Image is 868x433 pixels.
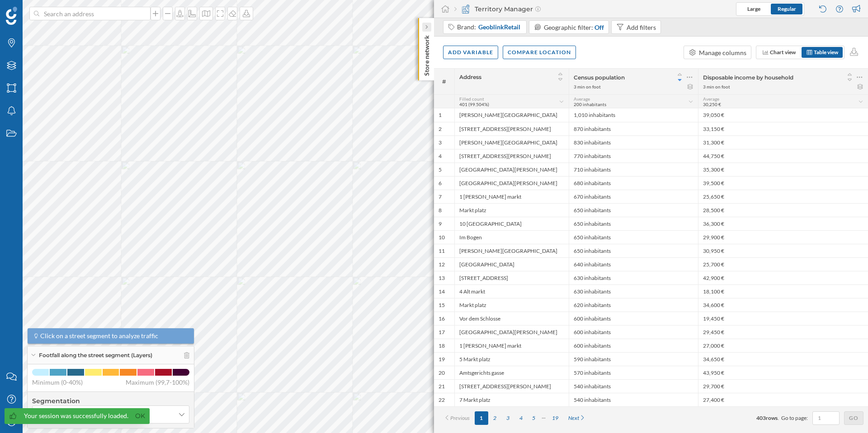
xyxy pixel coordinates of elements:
div: 3 min on foot [703,84,730,90]
div: [GEOGRAPHIC_DATA][PERSON_NAME] [454,176,569,190]
div: 4 Alt markt [454,284,569,298]
div: 7 [439,193,442,200]
div: [STREET_ADDRESS] [454,271,569,284]
div: 1 [439,112,442,119]
div: 540 inhabitants [569,393,698,406]
span: 403 [756,414,766,421]
div: 36,300 € [698,217,868,230]
div: 5 Markt platz [454,352,569,366]
div: 12 [439,261,445,268]
div: Amtsgerichts gasse [454,366,569,379]
div: 29,450 € [698,325,868,339]
div: 29,900 € [698,230,868,244]
div: 18,100 € [698,284,868,298]
span: Click on a street segment to analyze traffic [40,331,158,340]
span: Average [703,96,719,102]
div: 630 inhabitants [569,284,698,298]
div: [PERSON_NAME][GEOGRAPHIC_DATA] [454,244,569,257]
div: [PERSON_NAME][GEOGRAPHIC_DATA] [454,135,569,149]
div: 22 [439,396,445,404]
div: 35,300 € [698,163,868,176]
a: Ok [133,411,147,421]
div: 43,950 € [698,366,868,379]
div: 870 inhabitants [569,122,698,135]
span: Large [747,5,760,12]
div: 5 [439,166,442,173]
span: 401 (99.504%) [459,102,489,107]
span: Address [459,74,481,80]
div: 18 [439,342,445,349]
span: 200 inhabitants [574,102,606,107]
div: 570 inhabitants [569,366,698,379]
div: 39,500 € [698,176,868,190]
div: 9 [439,220,442,228]
div: 42,900 € [698,271,868,284]
div: 10 [439,234,445,241]
div: Manage columns [699,48,746,57]
div: [PERSON_NAME][GEOGRAPHIC_DATA] [454,108,569,122]
div: 600 inhabitants [569,312,698,325]
div: 650 inhabitants [569,217,698,230]
div: [GEOGRAPHIC_DATA][PERSON_NAME] [454,325,569,339]
div: Markt platz [454,203,569,217]
div: 27,000 € [698,339,868,352]
div: 14 [439,288,445,295]
div: 25,700 € [698,257,868,271]
span: Regular [778,5,796,12]
div: 4 [439,153,442,160]
span: Go to page: [781,414,808,422]
div: Add filters [627,23,656,32]
div: 7 Markt platz [454,393,569,406]
div: 830 inhabitants [569,135,698,149]
p: Store network [422,32,431,76]
span: Table view [814,49,838,56]
span: Maximum (99,7-100%) [126,378,189,387]
div: 630 inhabitants [569,271,698,284]
div: 28,500 € [698,203,868,217]
div: 1,010 inhabitants [569,108,698,122]
div: 770 inhabitants [569,149,698,163]
div: 44,750 € [698,149,868,163]
div: 29,700 € [698,379,868,393]
div: 21 [439,383,445,390]
div: 670 inhabitants [569,190,698,203]
div: 600 inhabitants [569,339,698,352]
div: 590 inhabitants [569,352,698,366]
div: Your session was successfully loaded. [24,411,128,420]
div: 15 [439,302,445,309]
div: 39,050 € [698,108,868,122]
span: Filled count [459,96,484,102]
div: Im Bogen [454,230,569,244]
span: rows [766,414,778,421]
span: Minimum (0-40%) [32,378,83,387]
img: Geoblink Logo [6,7,17,25]
div: 11 [439,247,445,255]
span: Footfall along the street segment (Layers) [39,351,152,359]
div: 27,400 € [698,393,868,406]
div: [STREET_ADDRESS][PERSON_NAME] [454,149,569,163]
div: 30,950 € [698,244,868,257]
span: # [439,78,450,86]
div: [STREET_ADDRESS][PERSON_NAME] [454,379,569,393]
input: 1 [815,414,837,423]
div: 650 inhabitants [569,203,698,217]
div: 650 inhabitants [569,244,698,257]
div: 2 [439,126,442,133]
div: Territory Manager [454,5,541,14]
div: 600 inhabitants [569,325,698,339]
img: territory-manager.svg [461,5,470,14]
div: [GEOGRAPHIC_DATA] [454,257,569,271]
div: 680 inhabitants [569,176,698,190]
h4: Segmentation [32,396,189,405]
span: 30,250 € [703,102,721,107]
div: 34,650 € [698,352,868,366]
div: Vor dem Schlosse [454,312,569,325]
div: 3 [439,139,442,146]
div: 3 min on foot [574,84,601,90]
div: Markt platz [454,298,569,312]
div: [GEOGRAPHIC_DATA][PERSON_NAME] [454,163,569,176]
div: 31,300 € [698,135,868,149]
div: 20 [439,369,445,377]
div: 13 [439,275,445,282]
div: Off [594,23,604,32]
